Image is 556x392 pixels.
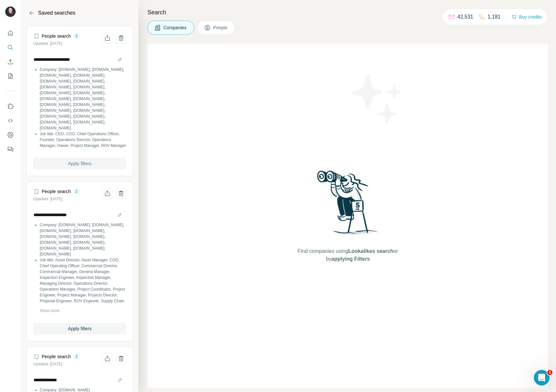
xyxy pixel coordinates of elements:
[33,41,63,46] small: Updated: [DATE]
[33,197,63,201] small: Updated: [DATE]
[116,353,126,364] button: Delete saved search
[5,7,16,17] img: Avatar
[73,189,80,194] div: 2
[33,55,126,64] input: Search name
[33,375,126,385] input: Search name
[33,210,126,219] input: Search name
[296,247,400,263] span: Find companies using or by
[102,33,113,43] button: Share filters
[5,115,16,126] button: Use Surfe API
[547,370,552,375] span: 1
[163,24,187,31] span: Companies
[40,222,126,257] li: Company: [DOMAIN_NAME], [DOMAIN_NAME], [DOMAIN_NAME], [DOMAIN_NAME], [DOMAIN_NAME], [DOMAIN_NAME]...
[42,188,71,195] h4: People search
[33,323,126,334] button: Apply filters
[5,27,16,39] button: Quick start
[26,8,37,18] button: Back
[5,70,16,82] button: My lists
[331,256,370,262] span: applying Filters
[534,370,549,385] iframe: Intercom live chat
[213,24,228,31] span: People
[147,8,548,17] h4: Search
[33,158,126,169] button: Apply filters
[314,169,382,241] img: Surfe Illustration - Woman searching with binoculars
[116,33,126,43] button: Delete saved search
[40,308,60,314] button: Show more
[73,33,80,39] div: 2
[511,12,542,21] button: Buy credits
[68,160,91,167] span: Apply filters
[488,13,501,21] p: 1,181
[42,353,71,360] h4: People search
[348,70,407,128] img: Surfe Illustration - Stars
[42,33,71,39] h4: People search
[68,325,91,332] span: Apply filters
[40,257,126,327] li: Job title: Asset Director, Asset Manager, COO, Chief Operating Officer, Commercial Director, Comm...
[73,354,80,359] div: 2
[348,248,394,254] span: Lookalikes search
[38,9,76,17] h2: Saved searches
[40,131,126,149] li: Job title: CEO, COO, Chief Operations Officer, Founder, Operations Director, Operations Manager, ...
[5,129,16,141] button: Dashboard
[5,143,16,155] button: Feedback
[33,362,63,366] small: Updated: [DATE]
[102,188,113,199] button: Share filters
[5,100,16,112] button: Use Surfe on LinkedIn
[457,13,473,21] p: 42,531
[102,353,113,364] button: Share filters
[116,188,126,199] button: Delete saved search
[40,67,126,131] li: Company: [DOMAIN_NAME], [DOMAIN_NAME], [DOMAIN_NAME], [DOMAIN_NAME], [DOMAIN_NAME], [DOMAIN_NAME]...
[5,56,16,68] button: Enrich CSV
[5,42,16,53] button: Search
